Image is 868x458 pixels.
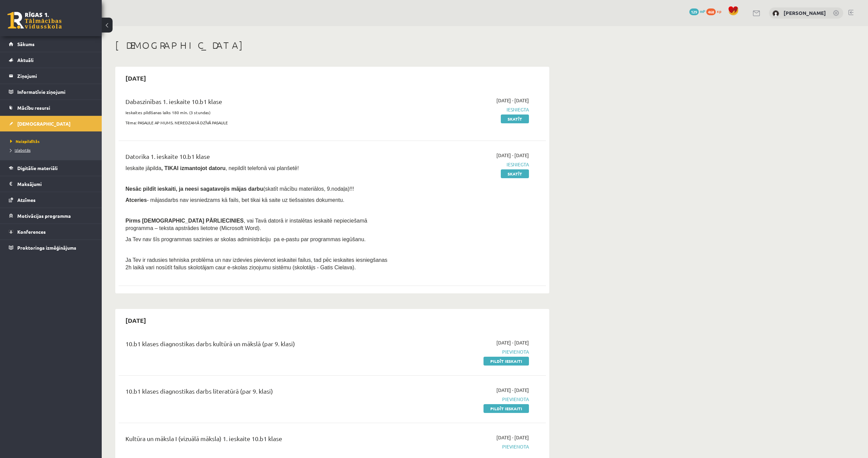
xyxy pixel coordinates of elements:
[689,8,699,15] span: 129
[17,197,36,203] span: Atzīmes
[10,138,95,144] a: Neizpildītās
[125,197,147,203] b: Atceries
[9,116,93,131] a: [DEMOGRAPHIC_DATA]
[501,169,529,178] a: Skatīt
[772,10,779,17] img: Gustavs Gudonis
[17,41,35,47] span: Sākums
[17,245,76,251] span: Proktoringa izmēģinājums
[125,218,367,231] span: , vai Tavā datorā ir instalētas ieskaitē nepieciešamā programma – teksta apstrādes lietotne (Micr...
[401,348,529,355] span: Pievienota
[401,161,529,168] span: Iesniegta
[401,106,529,113] span: Iesniegta
[115,40,549,51] h1: [DEMOGRAPHIC_DATA]
[9,176,93,192] a: Maksājumi
[125,197,344,203] span: - mājasdarbs nav iesniedzams kā fails, bet tikai kā saite uz tiešsaistes dokumentu.
[125,97,391,109] div: Dabaszinības 1. ieskaite 10.b1 klase
[125,434,391,446] div: Kultūra un māksla I (vizuālā māksla) 1. ieskaite 10.b1 klase
[125,165,299,171] span: Ieskaite jāpilda , nepildīt telefonā vai planšetē!
[9,36,93,52] a: Sākums
[700,8,705,14] span: mP
[7,12,62,29] a: Rīgas 1. Tālmācības vidusskola
[10,147,31,153] span: Izlabotās
[17,229,46,235] span: Konferences
[496,152,529,159] span: [DATE] - [DATE]
[717,8,721,14] span: xp
[161,165,225,171] b: , TIKAI izmantojot datoru
[9,52,93,68] a: Aktuāli
[125,236,366,242] span: Ja Tev nav šīs programmas sazinies ar skolas administrāciju pa e-pastu par programmas iegūšanu.
[496,434,529,441] span: [DATE] - [DATE]
[17,105,50,111] span: Mācību resursi
[10,139,40,144] span: Neizpildītās
[401,396,529,403] span: Pievienota
[9,240,93,255] a: Proktoringa izmēģinājums
[501,114,529,123] a: Skatīt
[484,404,529,413] a: Pildīt ieskaiti
[9,100,93,116] a: Mācību resursi
[119,312,153,328] h2: [DATE]
[706,8,725,14] a: 468 xp
[9,84,93,100] a: Informatīvie ziņojumi
[125,257,388,270] span: Ja Tev ir radusies tehniska problēma un nav izdevies pievienot ieskaitei failus, tad pēc ieskaite...
[125,120,391,126] p: Tēma: PASAULE AP MUMS. NEREDZAMĀ DZĪVĀ PASAULE
[125,109,391,116] p: Ieskaites pildīšanas laiks 180 min. (3 stundas)
[496,339,529,346] span: [DATE] - [DATE]
[263,186,354,192] span: (skatīt mācību materiālos, 9.nodaļa)!!!
[17,213,71,219] span: Motivācijas programma
[689,8,705,14] a: 129 mP
[10,147,95,153] a: Izlabotās
[17,165,58,171] span: Digitālie materiāli
[9,160,93,176] a: Digitālie materiāli
[125,339,391,352] div: 10.b1 klases diagnostikas darbs kultūrā un mākslā (par 9. klasi)
[17,84,93,100] legend: Informatīvie ziņojumi
[401,443,529,450] span: Pievienota
[119,70,153,86] h2: [DATE]
[17,57,34,63] span: Aktuāli
[484,357,529,366] a: Pildīt ieskaiti
[125,387,391,399] div: 10.b1 klases diagnostikas darbs literatūrā (par 9. klasi)
[125,218,244,224] span: Pirms [DEMOGRAPHIC_DATA] PĀRLIECINIES
[706,8,716,15] span: 468
[125,152,391,164] div: Datorika 1. ieskaite 10.b1 klase
[496,97,529,104] span: [DATE] - [DATE]
[17,121,71,127] span: [DEMOGRAPHIC_DATA]
[9,208,93,224] a: Motivācijas programma
[9,68,93,84] a: Ziņojumi
[9,192,93,208] a: Atzīmes
[784,9,826,16] a: [PERSON_NAME]
[125,186,263,192] span: Nesāc pildīt ieskaiti, ja neesi sagatavojis mājas darbu
[496,387,529,394] span: [DATE] - [DATE]
[17,176,93,192] legend: Maksājumi
[17,68,93,84] legend: Ziņojumi
[9,224,93,240] a: Konferences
